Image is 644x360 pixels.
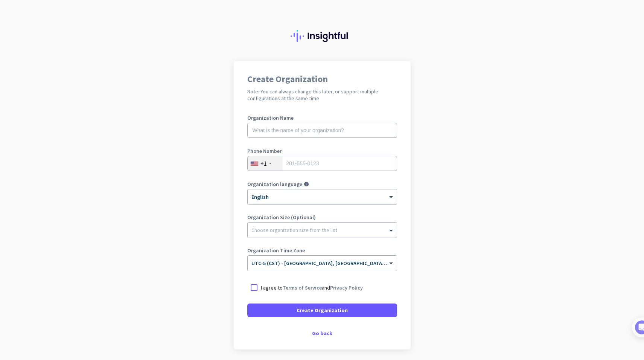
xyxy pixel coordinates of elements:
a: Privacy Policy [330,284,363,291]
a: Terms of Service [283,284,322,291]
i: help [304,182,309,187]
label: Organization Size (Optional) [247,215,397,220]
input: What is the name of your organization? [247,123,397,138]
label: Phone Number [247,148,397,154]
div: Go back [247,331,397,336]
div: +1 [260,160,267,167]
input: 201-555-0123 [247,156,397,171]
p: I agree to and [261,284,363,291]
img: Insightful [291,30,354,42]
button: Create Organization [247,304,397,317]
h1: Create Organization [247,75,397,84]
label: Organization Time Zone [247,248,397,253]
label: Organization language [247,182,302,187]
label: Organization Name [247,115,397,121]
h2: Note: You can always change this later, or support multiple configurations at the same time [247,88,397,102]
span: Create Organization [297,307,348,314]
